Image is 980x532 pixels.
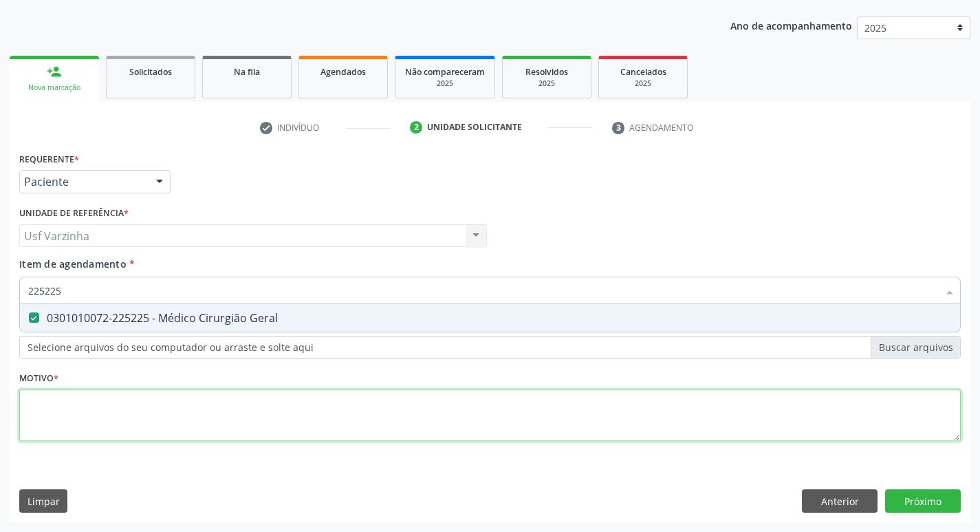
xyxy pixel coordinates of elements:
label: Unidade de referência [19,203,129,224]
div: 2 [410,121,422,134]
label: Requerente [19,149,79,170]
div: person_add [47,64,62,79]
button: Próximo [885,489,961,513]
input: Buscar por procedimentos [28,277,938,304]
span: Item de agendamento [19,257,127,270]
div: Unidade solicitante [427,121,522,134]
label: Motivo [19,368,58,390]
div: Nova marcação [19,83,89,93]
span: Cancelados [620,66,666,78]
span: Na fila [234,66,260,78]
div: 0301010072-225225 - Médico Cirurgião Geral [28,312,952,323]
button: Anterior [802,489,878,513]
span: Solicitados [129,66,172,78]
div: 2025 [405,78,485,89]
span: Paciente [24,175,142,189]
div: 2025 [609,78,677,89]
span: Não compareceram [405,66,485,78]
span: Agendados [320,66,366,78]
button: Limpar [19,489,67,513]
p: Ano de acompanhamento [730,17,852,34]
div: 2025 [512,78,581,89]
span: Resolvidos [525,66,568,78]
